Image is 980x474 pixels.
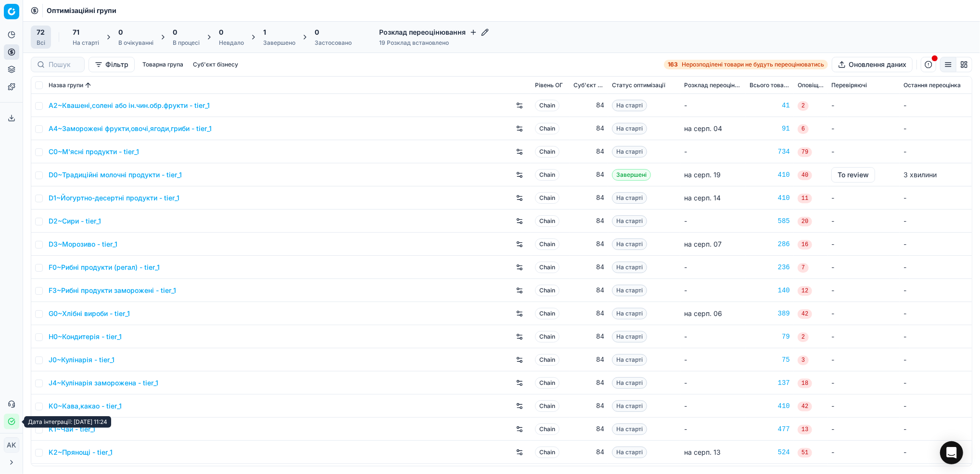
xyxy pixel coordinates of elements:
div: В очікуванні [118,39,153,47]
span: Chain [535,192,560,204]
span: 42 [798,402,812,411]
span: на серп. 07 [684,240,722,248]
td: - [680,94,746,117]
a: 163Нерозподілені товари не будуть переоцінюватись [664,60,828,69]
a: 734 [750,147,790,157]
td: - [680,325,746,348]
span: Остання переоцінка [904,81,961,89]
a: K2~Прянощі - tier_1 [49,448,113,457]
span: 13 [798,425,812,434]
td: - [900,117,972,140]
span: 72 [37,27,45,37]
td: - [900,371,972,395]
div: 84 [573,124,604,133]
div: На старті [73,39,99,47]
h4: Розклад переоцінювання [379,27,489,37]
strong: 163 [668,61,678,68]
a: 140 [750,286,790,295]
span: На старті [612,123,647,134]
span: 11 [798,194,812,203]
span: Chain [535,400,560,412]
td: - [827,256,900,279]
button: Товарна група [139,59,187,70]
div: 410 [750,401,790,411]
span: На старті [612,192,647,204]
span: 6 [798,124,809,134]
td: - [827,441,900,464]
input: Пошук [49,60,78,69]
span: Перевіряючі [831,81,867,89]
td: - [680,371,746,395]
a: 410 [750,193,790,203]
span: Chain [535,354,560,366]
td: - [900,256,972,279]
td: - [680,395,746,418]
span: на серп. 06 [684,309,722,317]
td: - [900,279,972,302]
td: - [900,233,972,256]
td: - [827,94,900,117]
span: Chain [535,238,560,250]
div: 84 [573,193,604,203]
div: 524 [750,448,790,457]
td: - [827,210,900,233]
td: - [900,140,972,163]
td: - [827,371,900,395]
span: На старті [612,262,647,273]
td: - [900,395,972,418]
a: A2~Квашені,солені або ін.чин.обр.фрукти - tier_1 [49,101,210,110]
a: C0~М'ясні продукти - tier_1 [49,147,139,157]
a: 389 [750,309,790,318]
td: - [827,418,900,441]
div: Дата інтеграції: [DATE] 11:24 [24,416,111,428]
span: На старті [612,354,647,366]
span: На старті [612,308,647,319]
a: 410 [750,170,790,180]
a: 585 [750,216,790,226]
span: На старті [612,447,647,458]
a: D2~Сири - tier_1 [49,216,101,226]
a: K0~Кава,какао - tier_1 [49,401,122,411]
span: Завершені [612,169,651,181]
td: - [900,186,972,210]
td: - [680,210,746,233]
span: AK [4,438,19,452]
td: - [827,395,900,418]
button: AK [4,437,19,453]
td: - [900,325,972,348]
div: 84 [573,101,604,110]
span: На старті [612,377,647,389]
a: 75 [750,355,790,365]
span: 42 [798,309,812,319]
div: Завершено [263,39,295,47]
span: Статус оптимізації [612,81,665,89]
span: Chain [535,447,560,458]
a: 41 [750,101,790,110]
span: Всього товарів [750,81,790,89]
a: 477 [750,424,790,434]
span: Рівень OГ [535,81,563,89]
span: На старті [612,215,647,227]
span: Chain [535,262,560,273]
div: 84 [573,424,604,434]
div: Open Intercom Messenger [940,441,963,464]
span: На старті [612,400,647,412]
span: 20 [798,217,812,226]
span: 71 [73,27,79,37]
div: 79 [750,332,790,342]
span: 18 [798,379,812,388]
div: 84 [573,355,604,365]
td: - [827,186,900,210]
td: - [900,441,972,464]
td: - [827,348,900,371]
a: D1~Йогуртно-десертні продукти - tier_1 [49,193,179,203]
td: - [827,140,900,163]
div: 236 [750,263,790,272]
div: 84 [573,170,604,180]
